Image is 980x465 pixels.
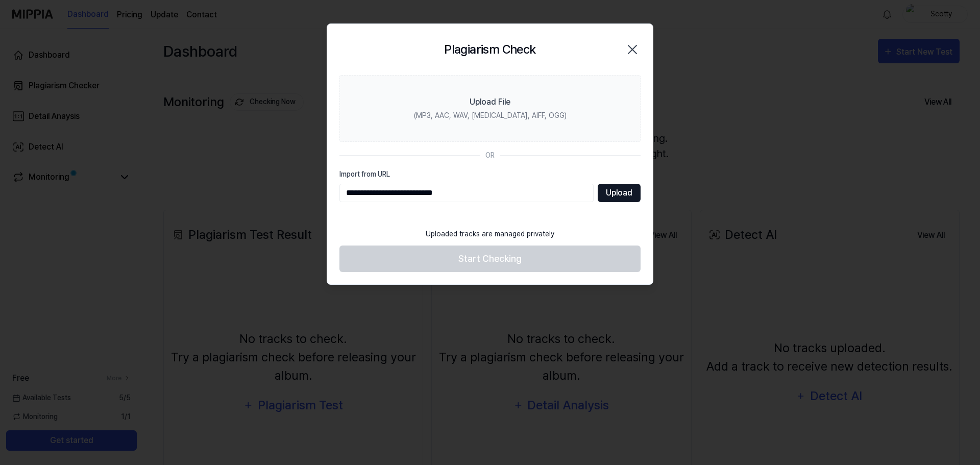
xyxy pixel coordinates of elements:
label: Import from URL [339,169,641,180]
div: Uploaded tracks are managed privately [420,223,560,246]
div: OR [485,150,495,161]
button: Upload [598,184,641,202]
div: (MP3, AAC, WAV, [MEDICAL_DATA], AIFF, OGG) [414,110,567,121]
div: Upload File [470,96,510,108]
h2: Plagiarism Check [444,40,535,59]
